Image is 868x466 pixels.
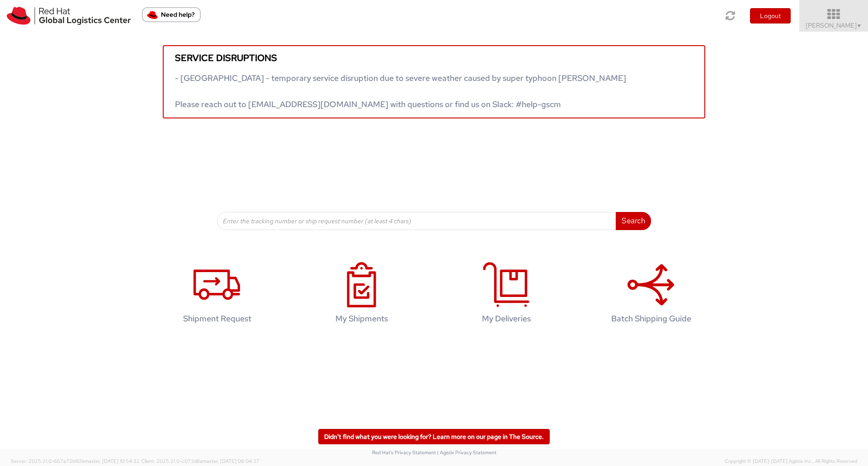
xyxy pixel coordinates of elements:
[142,7,201,22] button: Need help?
[583,253,719,337] a: Batch Shipping Guide
[203,458,259,464] span: master, [DATE] 08:04:37
[175,73,626,109] span: - [GEOGRAPHIC_DATA] - temporary service disruption due to severe weather caused by super typhoon ...
[11,458,140,464] span: Server: 2025.21.0-667a72bf6fa
[439,253,574,337] a: My Deliveries
[857,22,862,29] span: ▼
[217,212,616,230] input: Enter the tracking number or ship request number (at least 4 chars)
[7,7,131,25] img: rh-logistics-00dfa346123c4ec078e1.svg
[448,314,565,323] h4: My Deliveries
[141,458,259,464] span: Client: 2025.21.0-c073d8a
[303,314,420,323] h4: My Shipments
[294,253,429,337] a: My Shipments
[593,314,709,323] h4: Batch Shipping Guide
[149,253,285,337] a: Shipment Request
[725,458,857,465] span: Copyright © [DATE]-[DATE] Agistix Inc., All Rights Reserved
[616,212,651,230] button: Search
[159,314,275,323] h4: Shipment Request
[437,449,496,456] a: | Agistix Privacy Statement
[806,21,862,29] span: [PERSON_NAME]
[318,429,550,444] a: Didn't find what you were looking for? Learn more on our page in The Source.
[163,45,705,118] a: Service disruptions - [GEOGRAPHIC_DATA] - temporary service disruption due to severe weather caus...
[750,8,791,24] button: Logout
[372,449,436,456] a: Red Hat's Privacy Statement
[175,53,693,63] h5: Service disruptions
[85,458,140,464] span: master, [DATE] 10:54:32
